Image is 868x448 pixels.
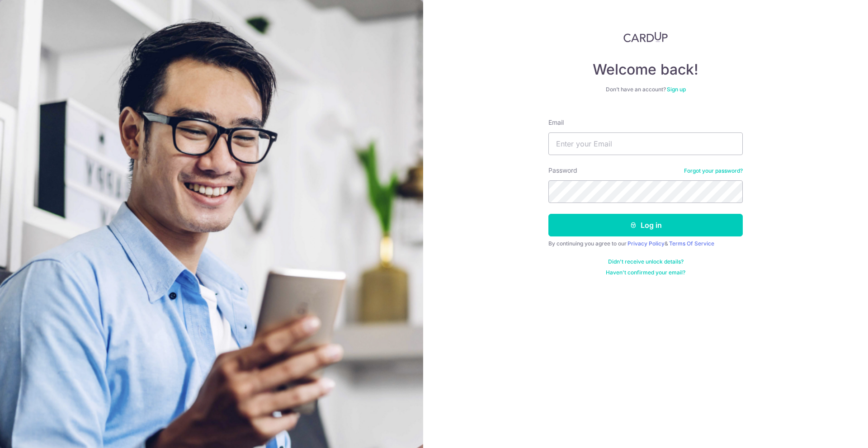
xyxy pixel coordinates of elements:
label: Password [548,166,577,175]
a: Haven't confirmed your email? [606,269,685,276]
button: Log in [548,214,743,236]
a: Didn't receive unlock details? [608,258,684,265]
h4: Welcome back! [548,61,743,79]
a: Sign up [667,86,686,93]
div: Don’t have an account? [548,86,743,93]
a: Forgot your password? [684,167,743,174]
input: Enter your Email [548,132,743,155]
a: Privacy Policy [627,240,665,247]
label: Email [548,118,564,127]
div: By continuing you agree to our & [548,240,743,247]
a: Terms Of Service [669,240,714,247]
img: CardUp Logo [623,32,668,42]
